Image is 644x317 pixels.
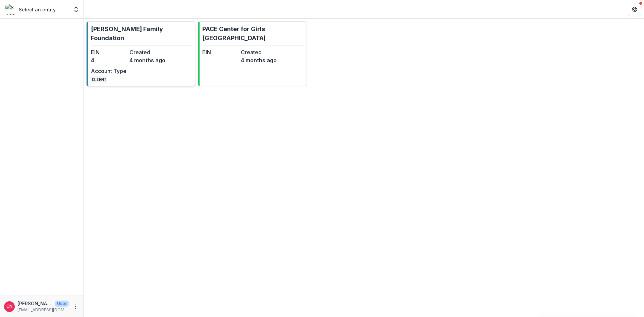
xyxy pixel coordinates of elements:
[91,67,127,75] dt: Account Type
[87,21,195,86] a: [PERSON_NAME] Family FoundationEIN4Created4 months agoAccount TypeCLIENT
[6,304,12,309] div: Carol Nieves
[71,303,79,311] button: More
[55,301,69,307] p: User
[17,300,52,307] p: [PERSON_NAME]
[91,56,127,64] dd: 4
[202,48,238,56] dt: EIN
[241,56,277,64] dd: 4 months ago
[198,21,307,86] a: PACE Center for Girls [GEOGRAPHIC_DATA]EINCreated4 months ago
[19,6,56,13] p: Select an entity
[5,4,16,15] img: Select an entity
[202,24,304,43] p: PACE Center for Girls [GEOGRAPHIC_DATA]
[91,48,127,56] dt: EIN
[91,76,107,83] code: CLIENT
[129,56,165,64] dd: 4 months ago
[628,3,641,16] button: Get Help
[17,307,69,313] p: [EMAIL_ADDRESS][DOMAIN_NAME]
[91,24,192,43] p: [PERSON_NAME] Family Foundation
[71,3,81,16] button: Open entity switcher
[129,48,165,56] dt: Created
[241,48,277,56] dt: Created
